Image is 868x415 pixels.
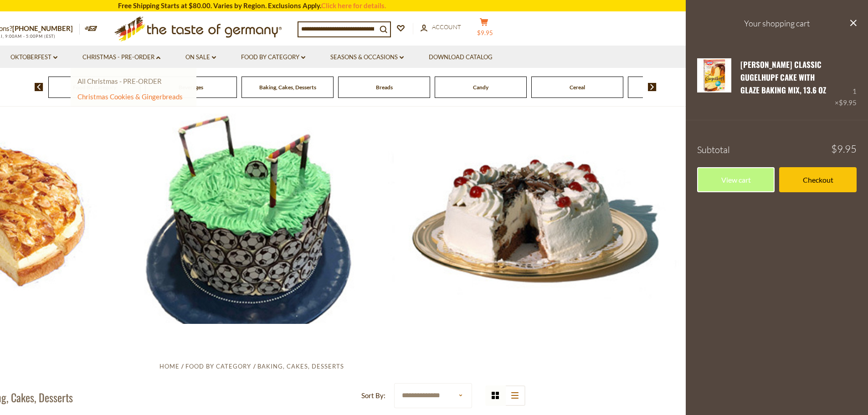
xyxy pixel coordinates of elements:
a: Baking, Cakes, Desserts [257,363,344,370]
div: 1 × [835,58,857,109]
span: $9.95 [839,98,857,107]
a: Candy [473,84,488,91]
a: Christmas - PRE-ORDER [82,52,160,62]
img: previous arrow [35,83,43,91]
a: Christmas Cookies & Gingerbreads [77,92,183,101]
a: Food By Category [241,52,305,62]
img: next arrow [648,83,657,91]
a: Food By Category [185,363,251,370]
a: Seasons & Occasions [330,52,404,62]
a: View cart [697,167,775,192]
a: Dr. Oetker Classic Gugelhupf Cake with Glaze Baking Mix, 13.6 oz [697,58,731,109]
a: On Sale [185,52,216,62]
a: Click here for details. [321,1,386,10]
a: All Christmas - PRE-ORDER [77,77,162,85]
span: Account [432,23,461,31]
img: Dr. Oetker Classic Gugelhupf Cake with Glaze Baking Mix, 13.6 oz [697,58,731,92]
a: Oktoberfest [10,52,57,62]
a: Cereal [570,84,585,91]
a: [PERSON_NAME] Classic Gugelhupf Cake with Glaze Baking Mix, 13.6 oz [740,59,826,96]
a: [PHONE_NUMBER] [12,24,73,32]
label: Sort By: [361,390,385,401]
a: Home [159,363,180,370]
button: $9.95 [471,18,498,41]
a: Breads [376,84,393,91]
span: $9.95 [831,144,857,154]
a: Account [421,22,461,32]
a: Checkout [779,167,857,192]
span: Subtotal [697,144,730,155]
a: Download Catalog [429,52,493,62]
span: $9.95 [477,29,493,36]
a: Baking, Cakes, Desserts [259,84,316,91]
